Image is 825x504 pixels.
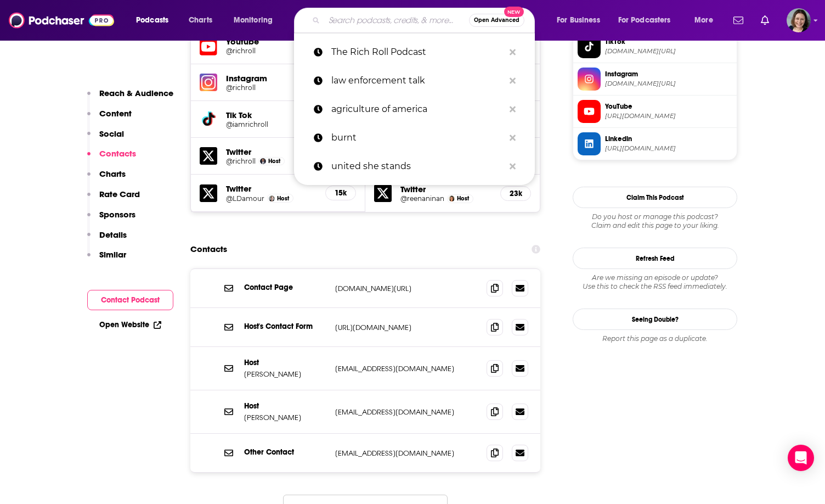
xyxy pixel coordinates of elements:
[510,189,522,198] h5: 23k
[182,12,219,29] a: Charts
[449,195,455,201] img: Reena Ninan
[573,212,737,230] div: Claim and edit this page to your liking.
[128,12,183,29] button: open menu
[244,401,326,411] p: Host
[226,83,317,92] a: @richroll
[87,249,126,270] button: Similar
[605,102,732,111] span: YouTube
[277,195,289,202] span: Host
[244,447,326,457] p: Other Contact
[304,8,545,33] div: Search podcasts, credits, & more...
[244,413,326,422] p: [PERSON_NAME]
[605,144,732,153] span: https://www.linkedin.com/in/richroll
[611,12,687,29] button: open menu
[787,8,811,32] span: Logged in as micglogovac
[504,7,524,17] span: New
[244,283,326,292] p: Contact Page
[618,13,671,28] span: For Podcasters
[136,13,168,28] span: Podcasts
[244,358,326,367] p: Host
[756,11,773,30] a: Show notifications dropdown
[687,12,727,29] button: open menu
[335,407,478,417] p: [EMAIL_ADDRESS][DOMAIN_NAME]
[226,110,317,120] h5: Tik Tok
[573,212,737,221] span: Do you host or manage this podcast?
[99,229,127,240] p: Details
[694,13,713,28] span: More
[87,148,136,169] button: Contacts
[605,37,732,47] span: TikTok
[99,209,135,220] p: Sponsors
[244,369,326,379] p: [PERSON_NAME]
[226,73,317,83] h5: Instagram
[99,108,132,119] p: Content
[557,13,600,28] span: For Business
[226,47,317,55] a: @richroll
[331,95,504,124] p: agriculture of america
[190,239,227,260] h2: Contacts
[335,449,478,458] p: [EMAIL_ADDRESS][DOMAIN_NAME]
[457,195,469,202] span: Host
[226,12,287,29] button: open menu
[469,14,524,27] button: Open AdvancedNew
[549,12,614,29] button: open menu
[226,157,256,165] a: @richroll
[99,249,126,260] p: Similar
[87,189,140,209] button: Rate Card
[335,323,478,332] p: [URL][DOMAIN_NAME]
[400,184,491,194] h5: Twitter
[294,95,535,124] a: agriculture of america
[331,38,504,66] p: The Rich Roll Podcast
[331,152,504,181] p: united she stands
[573,248,737,269] button: Refresh Feed
[87,169,126,189] button: Charts
[573,334,737,343] div: Report this page as a duplicate.
[605,112,732,120] span: https://www.youtube.com/@richroll
[269,195,275,201] img: Dr. Lisa Damour
[268,158,280,165] span: Host
[226,194,264,203] a: @LDamour
[335,364,478,373] p: [EMAIL_ADDRESS][DOMAIN_NAME]
[99,148,136,159] p: Contacts
[331,124,504,152] p: burnt
[578,68,732,91] a: Instagram[DOMAIN_NAME][URL]
[294,38,535,66] a: The Rich Roll Podcast
[578,100,732,123] a: YouTube[URL][DOMAIN_NAME]
[729,11,748,30] a: Show notifications dropdown
[573,309,737,330] a: Seeing Double?
[787,8,811,32] button: Show profile menu
[788,445,814,471] div: Open Intercom Messenger
[9,10,114,31] img: Podchaser - Follow, Share and Rate Podcasts
[260,158,266,164] img: Rich Roll
[226,36,317,47] h5: Youtube
[226,183,317,194] h5: Twitter
[573,187,737,208] button: Claim This Podcast
[324,12,469,29] input: Search podcasts, credits, & more...
[234,13,273,28] span: Monitoring
[573,273,737,291] div: Are we missing an episode or update? Use this to check the RSS feed immediately.
[87,88,173,108] button: Reach & Audience
[578,35,732,58] a: TikTok[DOMAIN_NAME][URL]
[400,194,444,203] a: @reenaninan
[605,69,732,79] span: Instagram
[87,128,124,149] button: Social
[99,320,161,329] a: Open Website
[605,80,732,88] span: instagram.com/richroll
[99,88,173,98] p: Reach & Audience
[200,74,217,91] img: iconImage
[226,147,317,157] h5: Twitter
[605,47,732,55] span: tiktok.com/@iamrichroll
[605,134,732,144] span: Linkedin
[294,124,535,152] a: burnt
[99,189,140,199] p: Rate Card
[87,108,132,128] button: Content
[87,229,127,250] button: Details
[787,8,811,32] img: User Profile
[294,66,535,95] a: law enforcement talk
